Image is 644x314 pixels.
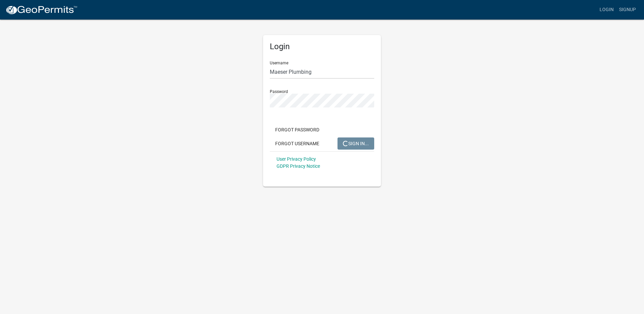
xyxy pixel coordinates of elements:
[270,137,325,150] button: Forgot Username
[343,140,369,146] span: SIGN IN...
[597,3,616,16] a: Login
[337,137,374,150] button: SIGN IN...
[270,42,374,52] h5: Login
[277,163,320,169] a: GDPR Privacy Notice
[270,124,325,136] button: Forgot Password
[616,3,639,16] a: Signup
[277,156,316,162] a: User Privacy Policy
